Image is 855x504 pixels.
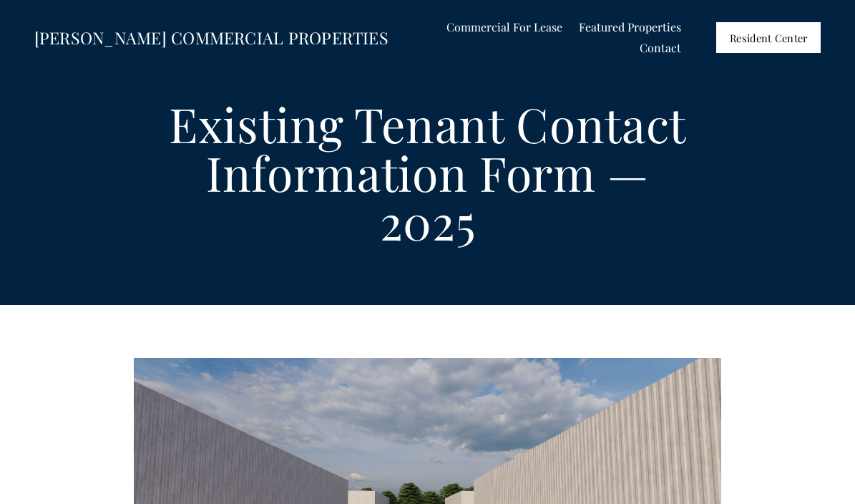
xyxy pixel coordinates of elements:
[34,26,389,49] a: [PERSON_NAME] COMMERCIAL PROPERTIES
[640,38,681,59] a: Contact
[579,17,681,38] a: folder dropdown
[579,18,681,37] span: Featured Properties
[446,18,562,37] span: Commercial For Lease
[716,22,821,52] a: Resident Center
[167,100,688,246] h1: Existing Tenant Contact Information Form — 2025
[446,17,562,38] a: folder dropdown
